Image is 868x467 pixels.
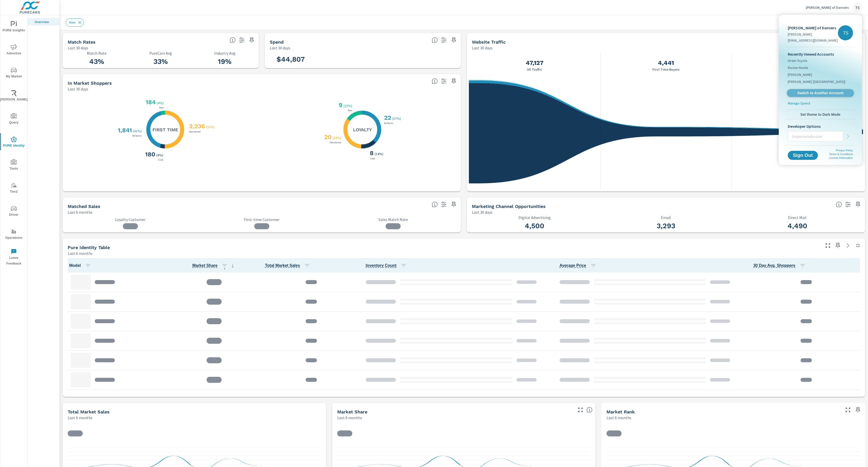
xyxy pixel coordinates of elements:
[829,153,853,156] a: Terms & Conditions
[788,112,853,117] span: Set theme to Dark Mode
[786,101,855,108] a: Manage Spend
[788,101,810,106] p: Manage Spend
[788,123,853,129] p: Developer Options
[787,89,854,97] a: Switch to Another Account
[786,110,855,119] button: Set theme to Dark Mode
[788,38,838,43] p: [EMAIL_ADDRESS][DOMAIN_NAME]
[788,79,845,84] span: [PERSON_NAME] ([GEOGRAPHIC_DATA])
[792,153,814,158] span: Sign Out
[788,65,808,70] span: Racine Honda
[788,58,807,63] span: Orem Toyota
[838,25,853,40] div: TS
[829,156,853,159] a: License Information
[788,25,838,31] p: [PERSON_NAME] of Danvers
[788,130,843,143] input: Impersonate user
[790,91,851,95] span: Switch to Another Account
[788,151,818,160] button: Sign Out
[836,149,853,152] a: Privacy Policy
[788,32,838,37] p: [PERSON_NAME]
[788,51,853,57] p: Recently Viewed Accounts
[788,72,812,77] span: [PERSON_NAME]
